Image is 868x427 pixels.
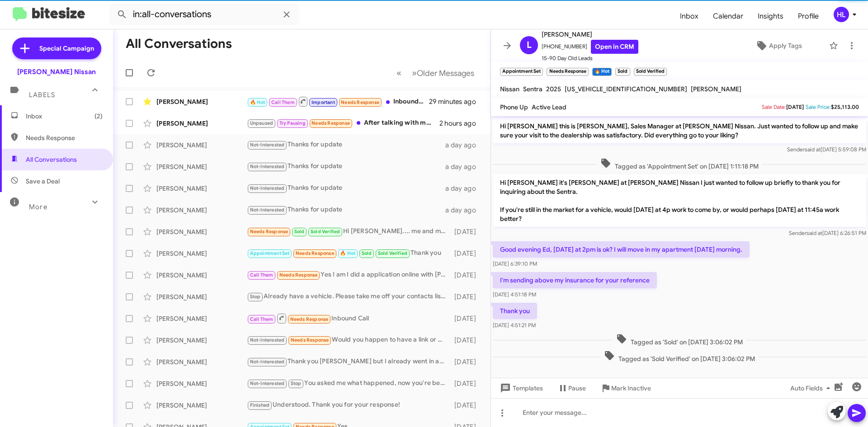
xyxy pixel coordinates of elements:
[691,85,741,93] span: [PERSON_NAME]
[250,250,290,256] span: Appointment Set
[156,119,247,128] div: [PERSON_NAME]
[362,250,372,256] span: Sold
[445,141,483,150] div: a day ago
[769,38,802,54] span: Apply Tags
[805,146,821,153] span: said at
[750,3,791,29] span: Insights
[26,155,77,164] span: All Conversations
[156,379,247,388] div: [PERSON_NAME]
[156,336,247,345] div: [PERSON_NAME]
[591,40,638,54] a: Open in CRM
[786,103,804,110] span: [DATE]
[450,249,483,258] div: [DATE]
[247,378,450,389] div: You asked me what happened, now you're being condescending. I already knew that, your salesman ex...
[790,380,834,396] span: Auto Fields
[493,118,866,143] p: Hi [PERSON_NAME] this is [PERSON_NAME], Sales Manager at [PERSON_NAME] Nissan. Just wanted to fol...
[250,207,285,213] span: Not-Interested
[247,183,445,193] div: Thanks for update
[250,185,285,191] span: Not-Interested
[39,44,94,53] span: Special Campaign
[156,97,247,106] div: [PERSON_NAME]
[791,3,826,29] a: Profile
[807,230,822,236] span: said at
[247,335,450,345] div: Would you happen to have a link or pictures of your inventory? Thanks
[290,316,329,322] span: Needs Response
[156,227,247,236] div: [PERSON_NAME]
[250,294,261,300] span: Stop
[109,4,299,25] input: Search
[26,133,103,142] span: Needs Response
[450,357,483,366] div: [DATE]
[94,112,103,121] span: (2)
[542,40,638,54] span: [PHONE_NUMBER]
[156,162,247,171] div: [PERSON_NAME]
[250,229,288,235] span: Needs Response
[493,174,866,227] p: Hi [PERSON_NAME] it's [PERSON_NAME] at [PERSON_NAME] Nissan I just wanted to follow up briefly to...
[542,54,638,63] span: 15-90 Day Old Leads
[156,357,247,366] div: [PERSON_NAME]
[789,230,866,236] span: Sender [DATE] 6:26:51 PM
[247,357,450,367] div: Thank you [PERSON_NAME] but I already went in and spoke with [PERSON_NAME]
[156,206,247,215] div: [PERSON_NAME]
[500,68,543,76] small: Appointment Set
[417,68,474,78] span: Older Messages
[500,85,519,93] span: Nissan
[615,68,630,76] small: Sold
[392,64,480,82] nav: Page navigation example
[547,68,588,76] small: Needs Response
[247,161,445,172] div: Thanks for update
[600,350,759,363] span: Tagged as 'Sold Verified' on [DATE] 3:06:02 PM
[311,99,335,105] span: Important
[493,241,750,258] p: Good evening Ed, [DATE] at 2pm is ok? I will move in my apartment [DATE] morning.
[250,272,274,278] span: Call Them
[450,336,483,345] div: [DATE]
[247,118,439,128] div: After talking with my wife we're not interested. Thanks for checking back in with us
[493,291,536,298] span: [DATE] 4:51:18 PM
[613,333,746,347] span: Tagged as 'Sold' on [DATE] 3:06:02 PM
[291,380,302,386] span: Stop
[429,97,483,106] div: 29 minutes ago
[247,96,429,107] div: Inbound Call
[673,3,706,29] a: Inbox
[493,260,537,267] span: [DATE] 6:39:10 PM
[532,103,566,111] span: Active Lead
[250,316,274,322] span: Call Them
[250,337,285,343] span: Not-Interested
[156,292,247,301] div: [PERSON_NAME]
[450,401,483,410] div: [DATE]
[247,226,450,237] div: Hi [PERSON_NAME].... me and my wife will be there [DATE] 8/10/ 25 in the morning.Sorry for just r...
[247,313,450,324] div: Inbound Call
[546,85,561,93] span: 2025
[156,271,247,280] div: [PERSON_NAME]
[247,400,450,410] div: Understood. Thank you for your response!
[450,271,483,280] div: [DATE]
[806,103,831,110] span: Sale Price:
[294,229,305,235] span: Sold
[250,142,285,148] span: Not-Interested
[597,158,762,171] span: Tagged as 'Appointment Set' on [DATE] 1:11:18 PM
[450,292,483,301] div: [DATE]
[396,67,401,79] span: «
[156,314,247,323] div: [PERSON_NAME]
[783,380,841,396] button: Auto Fields
[250,380,285,386] span: Not-Interested
[450,379,483,388] div: [DATE]
[491,380,550,396] button: Templates
[247,140,445,150] div: Thanks for update
[493,322,536,328] span: [DATE] 4:51:21 PM
[17,67,96,76] div: [PERSON_NAME] Nissan
[340,250,355,256] span: 🔥 Hot
[450,227,483,236] div: [DATE]
[29,203,47,211] span: More
[542,29,638,40] span: [PERSON_NAME]
[445,162,483,171] div: a day ago
[565,85,687,93] span: [US_VEHICLE_IDENTIFICATION_NUMBER]
[498,380,543,396] span: Templates
[247,270,450,280] div: Yes I am I did a application online with [PERSON_NAME] she never call me back I'll call that numb...
[247,248,450,258] div: Thank you
[831,103,859,110] span: $25,113.00
[826,7,858,22] button: HL
[271,99,295,105] span: Call Them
